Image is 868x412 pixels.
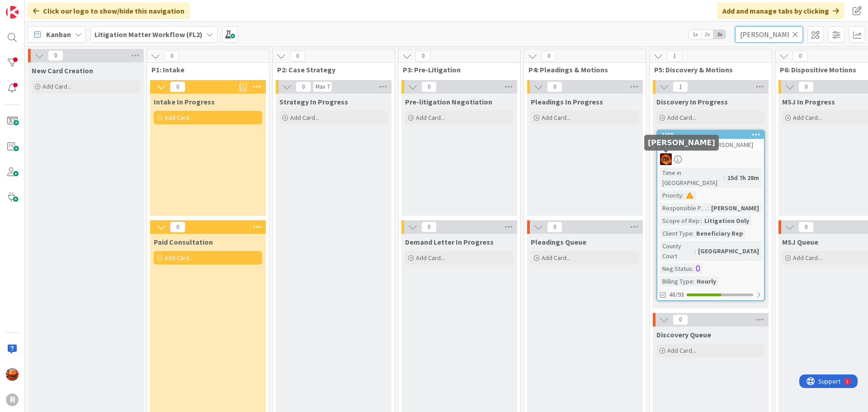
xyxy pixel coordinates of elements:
div: Max 7 [316,85,330,89]
span: 0 [541,51,557,62]
span: Add Card... [667,114,696,122]
div: County Court [660,241,694,261]
span: : [694,246,696,256]
div: [PERSON_NAME] [709,203,761,213]
img: TR [660,153,672,165]
div: Responsible Paralegal [660,203,708,213]
div: Hourly [694,276,718,286]
span: Discovery Queue [656,330,711,339]
img: Visit kanbanzone.com [6,6,19,19]
input: Quick Filter... [735,26,803,43]
span: : [708,203,709,213]
span: 0 [798,222,814,232]
span: Add Card... [793,254,822,262]
div: 2238 [661,132,764,138]
span: Paid Consultation [154,237,213,246]
span: 0 [170,222,185,232]
span: Add Card... [542,254,571,262]
span: 0 [421,222,437,232]
div: Neg.Status [660,264,692,274]
span: Add Card... [416,254,445,262]
div: Client Type [660,228,693,238]
span: 0 [421,81,437,92]
span: 0 [547,222,562,232]
div: Click our logo to show/hide this navigation [28,3,190,19]
span: 0 [170,81,185,92]
span: MSJ In Progress [782,97,835,106]
span: Discovery In Progress [656,97,728,106]
span: 1 [667,51,682,62]
div: R [6,393,19,406]
span: : [693,228,694,238]
div: 2238 [657,131,764,139]
span: 1x [689,30,701,39]
span: Strategy In Progress [279,97,348,106]
span: 0 [296,81,311,92]
span: : [693,276,694,286]
span: 0 [547,81,562,92]
span: P3: Pre-Litigation [403,65,509,74]
span: , [PERSON_NAME] [706,141,753,149]
div: Billing Type [660,276,693,286]
span: : [701,216,702,226]
span: Add Card... [42,82,71,90]
span: Add Card... [667,346,696,355]
div: Beneficiary Rep [694,228,745,238]
span: 2x [701,30,713,39]
span: P1: Intake [151,65,258,74]
span: Pleadings Queue [531,237,586,246]
div: 2238[PERSON_NAME], [PERSON_NAME] [657,131,764,151]
img: KA [6,368,19,381]
div: Priority [660,190,682,200]
span: 0 [793,51,808,62]
b: Litigation Matter Workflow (FL2) [94,30,203,39]
span: P2: Case Strategy [277,65,383,74]
span: P4: Pleadings & Motions [528,65,635,74]
span: 0 [48,50,63,61]
span: : [724,173,725,183]
span: 48/93 [669,290,684,299]
span: New Card Creation [32,66,93,75]
div: 1 [47,4,49,11]
span: Intake In Progress [154,97,215,106]
span: Demand Letter In Progress [405,237,494,246]
h5: [PERSON_NAME] [648,138,715,147]
div: [GEOGRAPHIC_DATA] [696,246,761,256]
span: Add Card... [542,114,571,122]
div: Time in [GEOGRAPHIC_DATA] [660,168,724,188]
span: Add Card... [165,114,193,122]
span: 0 [798,81,814,92]
span: : [682,190,684,200]
span: P5: Discovery & Motions [654,65,760,74]
span: 0 [290,51,305,62]
div: Scope of Rep: [660,216,701,226]
span: Add Card... [416,114,445,122]
span: Pre-litigation Negotiation [405,97,492,106]
div: 15d 7h 28m [725,173,761,183]
div: Litigation Only [702,216,751,226]
span: Pleadings In Progress [531,97,603,106]
div: Add and manage tabs by clicking [717,3,844,19]
span: 0 [164,51,179,62]
span: 0 [415,51,431,62]
span: 0 [673,314,688,325]
span: Kanban [46,29,71,40]
span: Add Card... [290,114,319,122]
span: Add Card... [793,114,822,122]
div: TR [657,153,764,165]
span: 1 [673,81,688,92]
span: Support [19,1,41,12]
span: MSJ Queue [782,237,818,246]
span: : [692,264,693,274]
a: 2238[PERSON_NAME], [PERSON_NAME]TRTime in [GEOGRAPHIC_DATA]:15d 7h 28mPriority:Responsible Parale... [656,130,765,301]
span: 3x [713,30,726,39]
span: Add Card... [165,254,193,262]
